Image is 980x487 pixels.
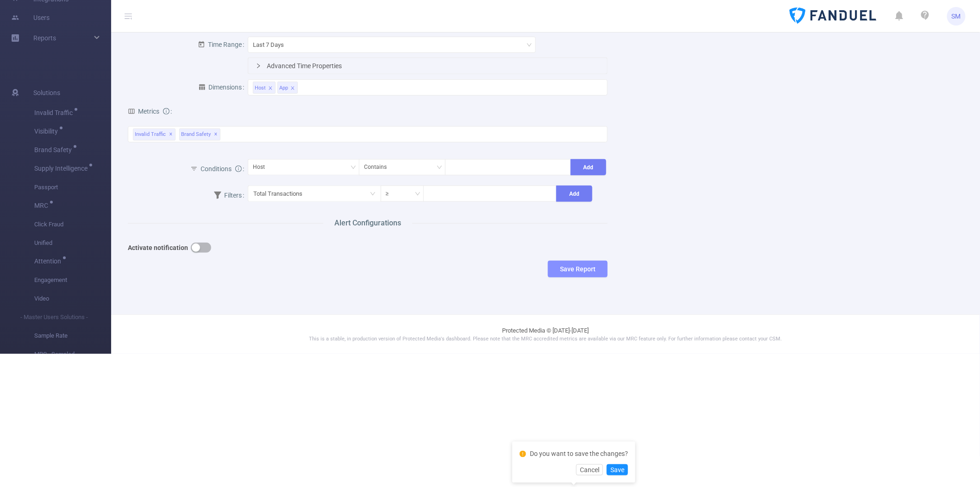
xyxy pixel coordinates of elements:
span: Video [34,289,111,308]
i: icon: info-circle [163,108,170,115]
span: Dimensions [198,83,242,91]
span: Supply Intelligence [34,165,91,172]
i: icon: down [415,191,421,198]
span: Invalid Traffic [34,109,76,116]
a: Reports [33,29,56,47]
p: Do you want to save the changes? [530,449,628,459]
div: Host [253,160,271,175]
button: Save Report [548,261,608,277]
div: Host [255,82,266,94]
div: ≥ [386,186,396,201]
span: Sample Rate [34,327,111,345]
span: Filters [214,192,242,199]
span: Unified [34,234,111,252]
span: Alert Configurations [323,218,412,229]
span: Passport [34,178,111,197]
button: Add [571,159,607,175]
span: Visibility [34,128,61,135]
button: Cancel [576,464,603,475]
li: Host [253,82,276,94]
span: Brand Safety [34,147,75,153]
a: Users [11,8,50,27]
span: Click Fraud [34,215,111,234]
span: Conditions [201,165,242,173]
button: Save [607,464,628,475]
li: App [277,82,298,94]
span: SM [952,7,961,26]
span: ✕ [169,129,173,140]
span: Reports [33,34,56,42]
footer: Protected Media © [DATE]-[DATE] [111,314,980,354]
i: icon: down [437,165,442,171]
div: App [279,82,288,94]
span: Brand Safety [179,128,220,141]
span: Solutions [33,83,60,102]
b: Activate notification [128,244,188,251]
div: icon: rightAdvanced Time Properties [248,58,607,74]
div: Last 7 Days [253,37,290,52]
i: icon: down [527,42,532,49]
i: icon: down [351,165,356,171]
span: Time Range [198,41,242,48]
div: Contains [364,160,393,175]
i: icon: close [268,86,273,91]
button: Add [556,186,592,202]
i: icon: info-circle [235,166,242,172]
i: icon: right [256,63,261,69]
span: Attention [34,258,64,264]
span: MRC [34,202,51,209]
span: Invalid Traffic [133,128,176,141]
span: ✕ [214,129,218,140]
span: Engagement [34,271,111,289]
span: MRC - Sampled [34,345,111,364]
i: icon: close [290,86,295,91]
span: Metrics [128,108,159,115]
p: This is a stable, in production version of Protected Media's dashboard. Please note that the MRC ... [134,335,957,343]
i: icon: exclamation-circle [520,451,526,457]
